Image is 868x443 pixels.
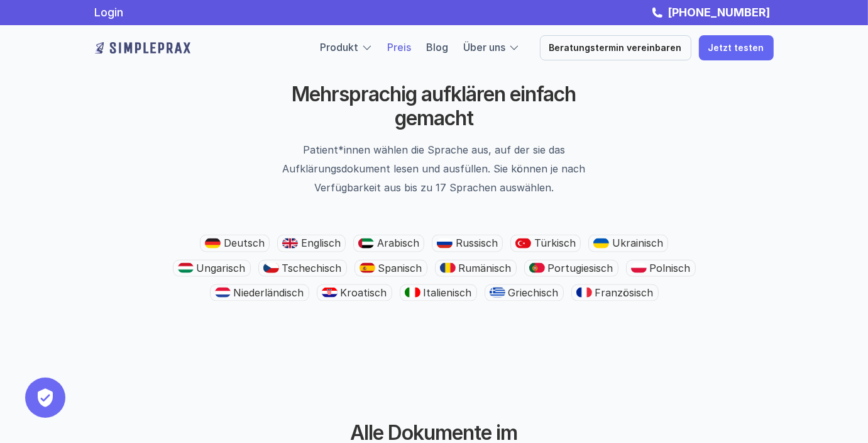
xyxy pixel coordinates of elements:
[549,43,682,53] p: Beratungstermin vereinbaren
[95,6,124,19] a: Login
[377,237,419,249] p: Arabisch
[668,6,771,19] strong: [PHONE_NUMBER]
[263,263,279,273] img: Tschechien
[358,238,374,249] img: Arabisch
[437,238,453,249] img: Russland
[360,263,375,273] img: Spanien
[459,262,512,274] p: Rumänisch
[456,237,498,249] p: Russisch
[576,288,592,298] img: Frankreich
[378,262,422,274] p: Spanisch
[215,288,231,298] img: Niederlande
[205,238,221,249] img: Deutsch
[593,238,609,249] img: Ukraine
[277,82,591,131] h2: Mehrsprachig aufklären einfach gemacht
[540,35,691,60] a: Beratungstermin vereinbaren
[277,140,591,197] p: Patient*innen wählen die Sprache aus, auf der sie das Aufklärungsdokument lesen und ausfüllen. Si...
[388,41,412,53] a: Preis
[464,41,506,53] a: Über uns
[440,263,456,273] img: Rumänien
[515,238,531,249] img: Türkei
[405,288,420,298] img: Italien
[548,262,613,274] p: Portugiesisch
[282,262,342,274] p: Tschechisch
[612,237,663,249] p: Ukrainisch
[197,262,246,274] p: Ungarisch
[650,262,691,274] p: Polnisch
[321,41,359,53] a: Produkt
[665,6,774,19] a: [PHONE_NUMBER]
[595,287,654,299] p: Französisch
[282,238,298,249] img: Englisch
[341,287,387,299] p: Kroatisch
[178,263,194,273] img: Ungarn
[322,288,338,298] img: Kroatien
[529,263,545,273] img: Portugal
[427,41,449,53] a: Blog
[234,287,304,299] p: Niederländisch
[631,263,647,273] img: Polen
[508,287,559,299] p: Griechisch
[301,237,341,249] p: Englisch
[708,43,764,53] p: Jetzt testen
[699,35,774,60] a: Jetzt testen
[490,288,505,298] img: Griechenland
[534,237,576,249] p: Türkisch
[224,237,265,249] p: Deutsch
[424,287,472,299] p: Italienisch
